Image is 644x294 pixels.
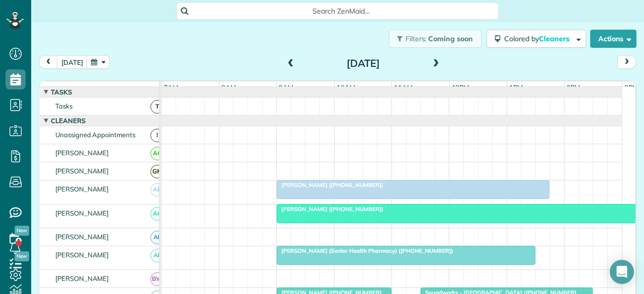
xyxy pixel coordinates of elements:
[539,34,571,43] span: Cleaners
[276,206,384,213] span: [PERSON_NAME] ([PHONE_NUMBER])
[53,209,111,217] span: [PERSON_NAME]
[276,247,453,254] span: [PERSON_NAME] (Senior Health Pharmacy) ([PHONE_NUMBER])
[49,88,74,96] span: Tasks
[53,149,111,157] span: [PERSON_NAME]
[428,34,473,43] span: Coming soon
[57,55,88,69] button: [DATE]
[49,117,88,125] span: Cleaners
[53,251,111,259] span: [PERSON_NAME]
[150,249,164,262] span: AF
[277,83,295,91] span: 9am
[487,30,586,48] button: Colored byCleaners
[219,83,238,91] span: 8am
[622,83,640,91] span: 3pm
[53,233,111,241] span: [PERSON_NAME]
[150,100,164,114] span: T
[450,83,471,91] span: 12pm
[53,274,111,282] span: [PERSON_NAME]
[507,83,525,91] span: 1pm
[504,34,573,43] span: Colored by
[590,30,636,48] button: Actions
[150,165,164,178] span: GM
[150,183,164,197] span: AB
[39,55,58,69] button: prev
[150,207,164,221] span: AC
[53,167,111,175] span: [PERSON_NAME]
[610,260,634,284] div: Open Intercom Messenger
[392,83,415,91] span: 11am
[335,83,357,91] span: 10am
[150,129,164,142] span: !
[53,102,74,110] span: Tasks
[276,181,384,188] span: [PERSON_NAME] ([PHONE_NUMBER])
[406,34,427,43] span: Filters:
[53,185,111,193] span: [PERSON_NAME]
[53,131,137,139] span: Unassigned Appointments
[150,272,164,286] span: BW
[162,83,180,91] span: 7am
[15,226,29,236] span: New
[565,83,582,91] span: 2pm
[300,58,426,69] h2: [DATE]
[617,55,636,69] button: next
[150,231,164,244] span: AF
[150,147,164,160] span: AC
